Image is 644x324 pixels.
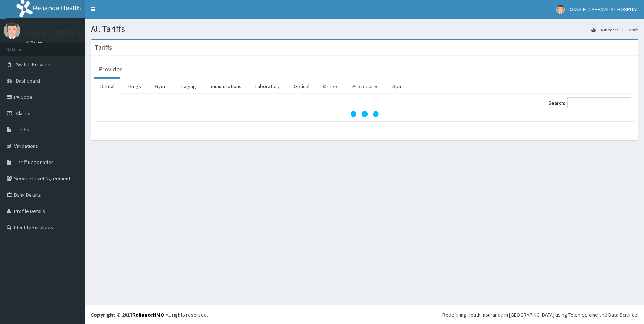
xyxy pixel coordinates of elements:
[386,79,407,94] a: Spa
[26,30,119,37] p: OAKFIELD SPECIALIST HOSPITAL
[620,27,638,33] li: Tariffs
[85,305,644,324] footer: All rights reserved.
[4,22,20,39] img: User Image
[567,97,631,108] input: Search:
[173,79,202,94] a: Imaging
[350,99,379,129] svg: audio-loading
[570,6,638,13] span: OAKFIELD SPECIALIST HOSPITAL
[249,79,286,94] a: Laboratory
[16,159,54,166] span: Tariff Negotiation
[94,44,112,51] h3: Tariffs
[16,61,54,68] span: Switch Providers
[548,97,631,108] label: Search:
[91,311,166,318] strong: Copyright © 2017 .
[26,40,44,46] a: Online
[288,79,315,94] a: Optical
[98,66,126,73] h3: Provider -
[346,79,385,94] a: Procedures
[317,79,345,94] a: Others
[442,311,638,318] div: Redefining Heath Insurance in [GEOGRAPHIC_DATA] using Telemedicine and Data Science!
[16,126,29,133] span: Tariffs
[122,79,147,94] a: Drugs
[16,77,40,84] span: Dashboard
[204,79,248,94] a: Immunizations
[16,110,30,117] span: Claims
[556,5,565,14] img: User Image
[94,79,120,94] a: Dental
[591,27,619,33] a: Dashboard
[91,24,638,34] h1: All Tariffs
[149,79,171,94] a: Gym
[132,311,164,318] a: RelianceHMO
